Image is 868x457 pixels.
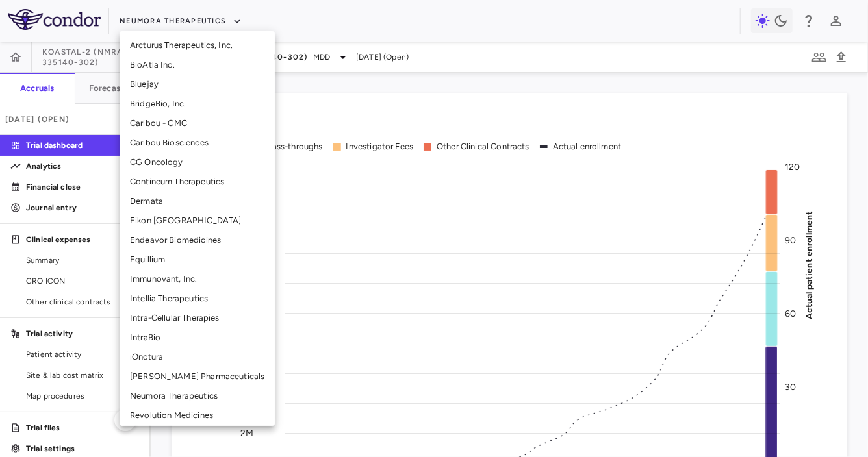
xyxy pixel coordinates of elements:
[120,75,275,94] li: Bluejay
[120,36,275,55] li: Arcturus Therapeutics, Inc.
[120,114,275,133] li: Caribou - CMC
[120,172,275,191] li: Contineum Therapeutics
[120,406,275,425] li: Revolution Medicines
[120,133,275,153] li: Caribou Biosciences
[120,269,275,289] li: Immunovant, Inc.
[120,55,275,75] li: BioAtla Inc.
[120,230,275,250] li: Endeavor Biomedicines
[120,328,275,347] li: IntraBio
[120,347,275,367] li: iOnctura
[120,211,275,230] li: Eikon [GEOGRAPHIC_DATA]
[120,191,275,211] li: Dermata
[120,386,275,406] li: Neumora Therapeutics
[120,425,275,445] li: Solid Biosciences
[120,250,275,269] li: Equillium
[120,367,275,386] li: [PERSON_NAME] Pharmaceuticals
[120,94,275,114] li: BridgeBio, Inc.
[120,289,275,308] li: Intellia Therapeutics
[120,308,275,328] li: Intra-Cellular Therapies
[120,153,275,172] li: CG Oncology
